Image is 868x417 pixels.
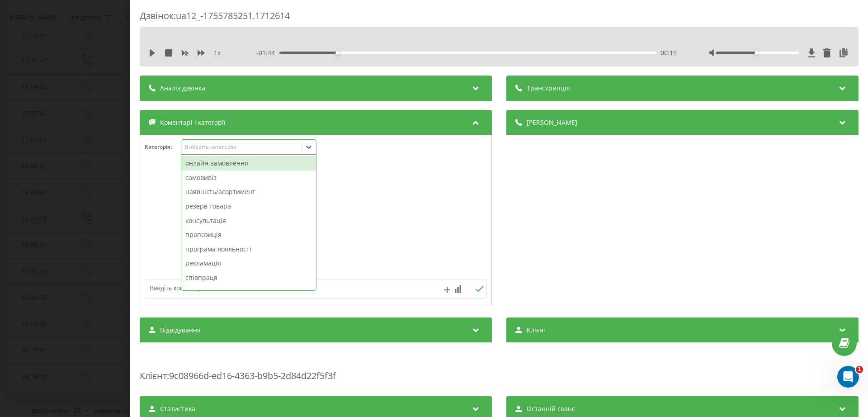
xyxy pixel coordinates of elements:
[181,227,316,242] div: пропозиція
[181,199,316,213] div: резерв товара
[140,351,859,387] div: : 9c08966d-ed16-4363-b9b5-2d84d22f5f3f
[181,242,316,256] div: програма лояльності
[256,48,279,57] span: - 01:44
[160,326,201,335] span: Відвідування
[527,326,547,335] span: Клієнт
[837,366,859,388] iframe: Intercom live chat
[181,171,316,185] div: самовивіз
[140,9,859,27] div: Дзвінок : ua12_-1755785251.1712614
[160,404,195,413] span: Статистика
[181,256,316,270] div: рекламація
[140,370,167,382] span: Клієнт
[527,404,575,413] span: Останній сеанс
[214,48,221,57] span: 1 x
[181,156,316,171] div: онлайн-замовлення
[181,185,316,199] div: наявність/асортимент
[145,144,181,150] h4: Категорія :
[181,213,316,228] div: консультація
[856,366,863,373] span: 1
[527,84,570,93] span: Транскрипція
[185,143,298,151] div: Виберіть категорію
[660,48,677,57] span: 00:19
[755,51,759,55] div: Accessibility label
[335,51,339,55] div: Accessibility label
[160,84,205,93] span: Аналіз дзвінка
[181,285,316,299] div: резерв столика
[181,270,316,285] div: співпраця
[160,118,226,127] span: Коментарі і категорії
[527,118,577,127] span: [PERSON_NAME]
